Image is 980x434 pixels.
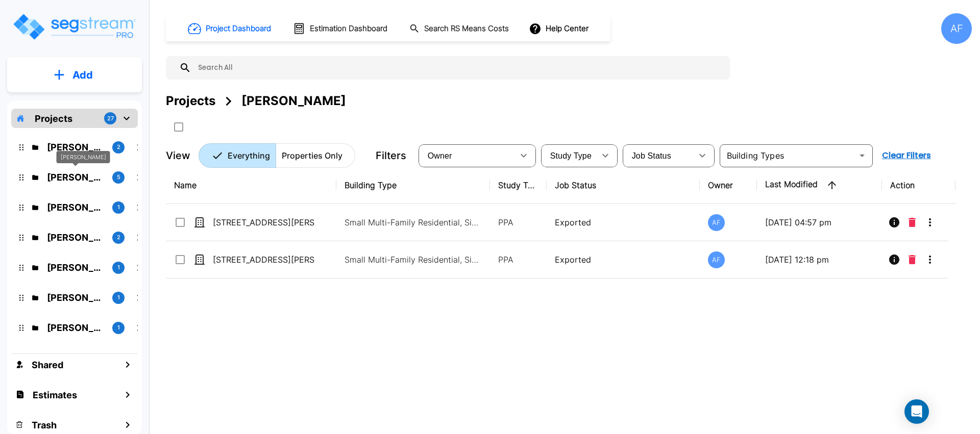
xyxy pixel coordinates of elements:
[35,112,72,125] p: Projects
[166,92,215,110] div: Projects
[708,251,725,268] div: AF
[428,151,452,160] span: Owner
[199,143,355,168] div: Platform
[757,167,882,204] th: Last Modified
[213,216,315,228] p: [STREET_ADDRESS][PERSON_NAME]
[191,56,725,80] input: Search All
[632,151,671,160] span: Job Status
[904,249,920,270] button: Delete
[166,148,190,163] p: View
[47,170,104,184] p: Moshe Toiv
[12,12,137,41] img: Logo
[199,143,276,168] button: Everything
[550,151,592,160] span: Study Type
[33,388,77,402] h1: Estimates
[47,231,104,244] p: Kevin Van Beek
[555,253,692,266] p: Exported
[47,261,104,274] p: Yiddy Tyrnauer
[765,253,874,266] p: [DATE] 12:18 pm
[117,233,120,242] p: 2
[289,18,393,39] button: Estimation Dashboard
[276,143,355,168] button: Properties Only
[884,212,904,233] button: Info
[117,173,120,182] p: 5
[882,167,956,204] th: Action
[47,321,104,335] p: Christopher Ballesteros
[376,148,406,163] p: Filters
[7,60,142,90] button: Add
[904,399,929,424] div: Open Intercom Messenger
[336,167,490,204] th: Building Type
[723,148,853,163] input: Building Types
[72,67,93,83] p: Add
[700,167,756,204] th: Owner
[117,323,120,332] p: 1
[555,216,692,228] p: Exported
[117,263,120,272] p: 1
[527,19,593,38] button: Help Center
[498,253,538,266] p: PPA
[878,145,935,166] button: Clear Filters
[904,212,920,233] button: Delete
[117,203,120,212] p: 1
[107,114,114,123] p: 27
[498,216,538,228] p: PPA
[765,216,874,228] p: [DATE] 04:57 pm
[206,23,271,35] h1: Project Dashboard
[32,358,63,372] h1: Shared
[47,200,104,214] p: Joseph Yaakovzadeh
[405,19,514,39] button: Search RS Means Costs
[282,149,342,162] p: Properties Only
[47,291,104,304] p: Raizy Rosenblum
[184,17,277,40] button: Project Dashboard
[117,143,120,151] p: 2
[424,23,509,35] h1: Search RS Means Costs
[345,216,482,228] p: Small Multi-Family Residential, Single Family Home Site
[166,167,336,204] th: Name
[920,249,940,270] button: More-Options
[941,13,972,44] div: AF
[490,167,547,204] th: Study Type
[421,141,513,170] div: Select
[884,249,904,270] button: Info
[47,140,104,154] p: Shea Reinhold
[213,253,315,266] p: [STREET_ADDRESS][PERSON_NAME]
[625,141,692,170] div: Select
[543,141,595,170] div: Select
[345,253,482,266] p: Small Multi-Family Residential, Single Family Home Site
[57,151,110,164] div: [PERSON_NAME]
[708,214,725,231] div: AF
[228,149,270,162] p: Everything
[920,212,940,233] button: More-Options
[310,23,387,35] h1: Estimation Dashboard
[168,117,189,137] button: SelectAll
[855,148,869,163] button: Open
[547,167,700,204] th: Job Status
[117,293,120,302] p: 1
[241,92,346,110] div: [PERSON_NAME]
[32,418,57,432] h1: Trash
